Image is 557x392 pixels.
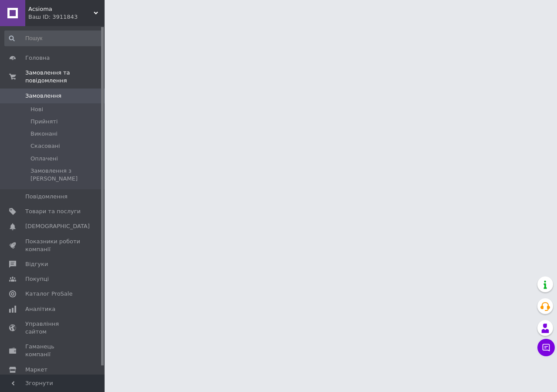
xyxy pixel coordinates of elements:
[31,106,43,113] span: Нові
[25,92,61,100] span: Замовлення
[28,5,94,13] span: Acsioma
[537,339,555,356] button: Чат з покупцем
[4,31,103,46] input: Пошук
[25,320,81,336] span: Управління сайтом
[25,366,48,374] span: Маркет
[25,275,49,283] span: Покупці
[25,305,55,313] span: Аналітика
[25,238,81,253] span: Показники роботи компанії
[25,222,90,230] span: [DEMOGRAPHIC_DATA]
[31,142,60,150] span: Скасовані
[25,208,81,215] span: Товари та послуги
[25,343,81,358] span: Гаманець компанії
[28,13,105,21] div: Ваш ID: 3911843
[31,118,58,126] span: Прийняті
[31,155,58,163] span: Оплачені
[25,54,50,62] span: Головна
[25,193,68,201] span: Повідомлення
[25,260,48,268] span: Відгуки
[31,167,102,183] span: Замовлення з [PERSON_NAME]
[25,290,72,298] span: Каталог ProSale
[25,69,105,85] span: Замовлення та повідомлення
[31,130,58,138] span: Виконані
